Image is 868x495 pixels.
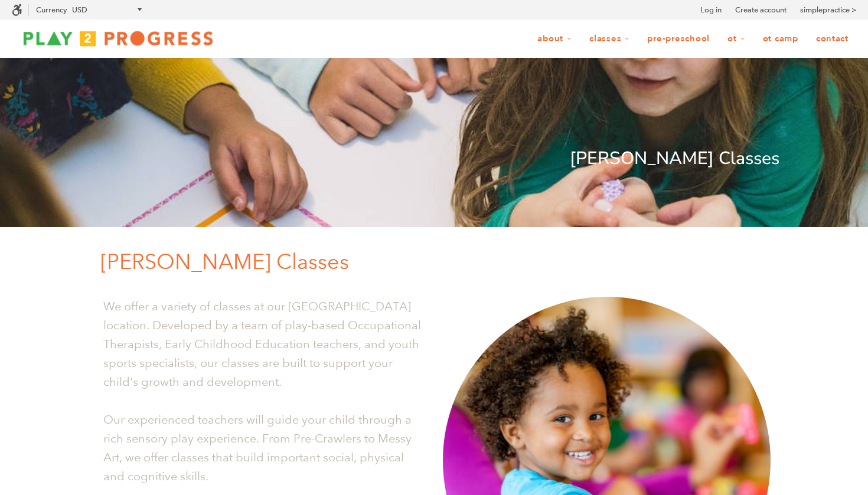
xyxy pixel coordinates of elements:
label: Currency [36,5,67,14]
a: OT Camp [755,28,806,50]
img: Play2Progress logo [12,27,224,50]
p: [PERSON_NAME] Classes [89,145,779,173]
a: About [530,28,579,50]
a: OT [720,28,753,50]
a: Create account [735,4,787,16]
a: Pre-Preschool [639,28,717,50]
p: Our experienced teachers will guide your child through a rich sensory play experience. From Pre-C... [103,410,425,486]
a: Contact [808,28,856,50]
a: Classes [582,28,637,50]
a: simplepractice > [800,4,856,16]
p: We offer a variety of classes at our [GEOGRAPHIC_DATA] location. Developed by a team of play-base... [103,297,425,391]
a: Log in [700,4,722,16]
p: [PERSON_NAME] Classes [100,245,779,279]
